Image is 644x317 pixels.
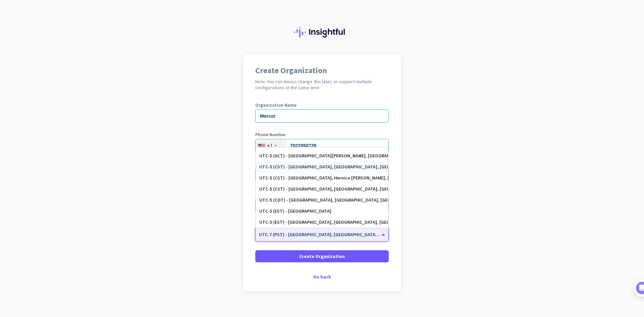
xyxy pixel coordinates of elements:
div: UTC-5 (EST) - [GEOGRAPHIC_DATA], [GEOGRAPHIC_DATA], [GEOGRAPHIC_DATA][PERSON_NAME], [GEOGRAPHIC_D... [259,219,385,225]
div: UTC-5 (CST) - [GEOGRAPHIC_DATA], [GEOGRAPHIC_DATA], [GEOGRAPHIC_DATA], [GEOGRAPHIC_DATA] [259,164,385,170]
label: Phone Number [255,132,389,137]
label: Organization Time Zone [255,221,389,225]
div: UTC-5 (CST) - [GEOGRAPHIC_DATA], [GEOGRAPHIC_DATA], [GEOGRAPHIC_DATA], [GEOGRAPHIC_DATA] [259,186,385,192]
div: Go back [255,274,389,279]
div: +1 [267,142,273,149]
input: 201-555-0123 [255,139,389,152]
label: Organization language [255,162,304,166]
label: Organization Name [255,103,389,107]
div: UTC-5 (COT) - [GEOGRAPHIC_DATA], [GEOGRAPHIC_DATA], [GEOGRAPHIC_DATA], [GEOGRAPHIC_DATA] [259,197,385,203]
div: UTC-5 (ACT) - [GEOGRAPHIC_DATA][PERSON_NAME], [GEOGRAPHIC_DATA], Senador [PERSON_NAME], [PERSON_N... [259,153,385,159]
div: UTC-5 (EST) - [GEOGRAPHIC_DATA] [259,208,385,214]
h2: Note: You can always change this later, or support multiple configurations at the same time [255,78,389,91]
input: What is the name of your organization? [255,109,389,123]
button: Create Organization [255,250,389,262]
img: Insightful [294,27,350,38]
div: UTC-5 (CST) - [GEOGRAPHIC_DATA], Heroica [PERSON_NAME], [GEOGRAPHIC_DATA], [GEOGRAPHIC_DATA] [259,175,385,181]
label: Organization Size (Optional) [255,191,389,196]
h1: Create Organization [255,66,389,74]
div: Options List [256,147,388,228]
span: Create Organization [299,253,345,260]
